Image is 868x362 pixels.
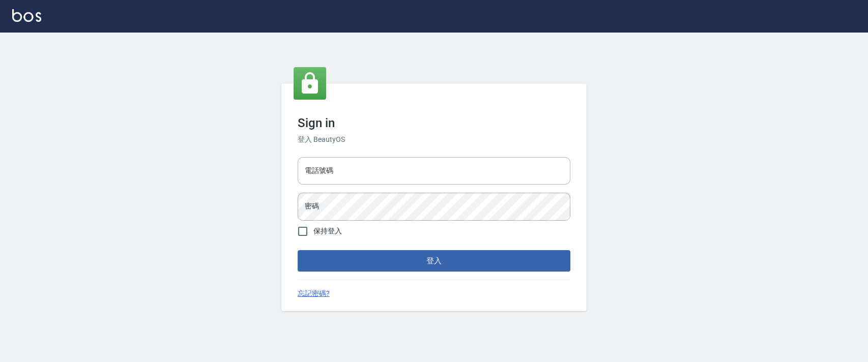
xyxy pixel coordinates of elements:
button: 登入 [298,250,570,271]
img: Logo [12,9,41,22]
h6: 登入 BeautyOS [298,134,570,145]
h3: Sign in [298,116,570,130]
a: 忘記密碼? [298,288,330,299]
span: 保持登入 [313,226,342,236]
